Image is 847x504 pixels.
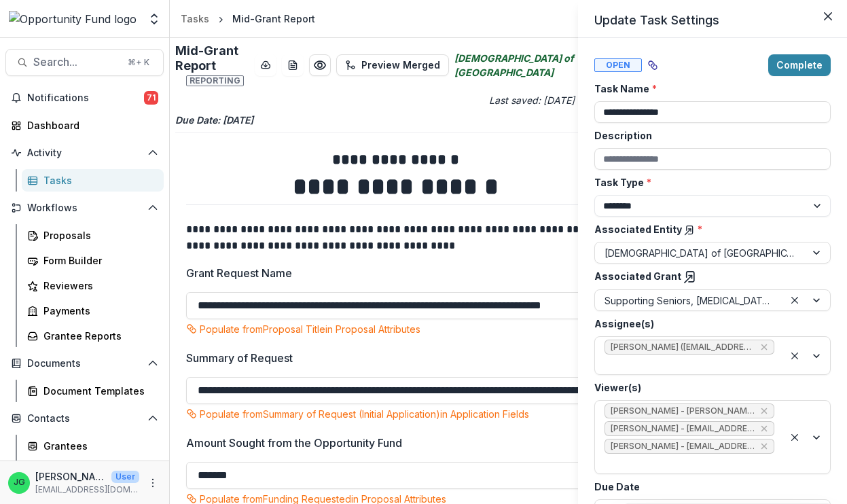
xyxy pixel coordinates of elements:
[787,292,803,308] div: Clear selected options
[787,429,803,446] div: Clear selected options
[594,58,642,72] span: Open
[759,340,770,354] div: Remove Susan Jablow (sjablow@jfedpgh.org)
[642,54,664,76] button: View dependent tasks
[594,175,823,190] label: Task Type
[594,380,823,395] label: Viewer(s)
[759,404,770,418] div: Remove Ti Wilhelm - twilhelm@theopportunityfund.org
[594,317,823,331] label: Assignee(s)
[594,222,823,236] label: Associated Entity
[594,480,823,494] label: Due Date
[787,348,803,364] div: Clear selected options
[594,128,823,143] label: Description
[759,439,770,453] div: Remove yvette shipman - yshipman@theopportunityfund.org
[594,82,823,96] label: Task Name
[611,342,755,352] span: [PERSON_NAME] ([EMAIL_ADDRESS][DOMAIN_NAME])
[611,442,755,451] span: [PERSON_NAME] - [EMAIL_ADDRESS][DOMAIN_NAME]
[759,422,770,435] div: Remove Jake Goodman - jgoodman@theopportunityfund.org
[768,54,831,76] button: Complete
[611,406,755,416] span: [PERSON_NAME] - [PERSON_NAME][EMAIL_ADDRESS][DOMAIN_NAME]
[594,269,823,284] label: Associated Grant
[611,424,755,433] span: [PERSON_NAME] - [EMAIL_ADDRESS][DOMAIN_NAME]
[817,5,839,27] button: Close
